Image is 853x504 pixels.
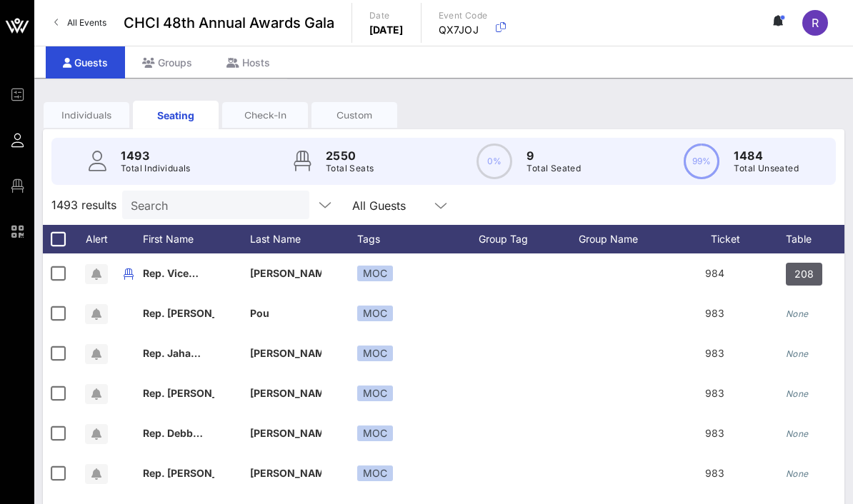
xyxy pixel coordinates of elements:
[352,199,406,212] div: All Guests
[326,147,374,164] p: 2550
[357,425,393,441] div: MOC
[357,465,393,481] div: MOC
[250,413,321,453] p: [PERSON_NAME]…
[326,161,374,176] p: Total Seats
[250,225,357,253] div: Last Name
[250,293,321,333] p: Pou
[250,333,321,373] p: [PERSON_NAME]
[369,23,404,37] p: [DATE]
[143,225,250,253] div: First Name
[812,16,819,30] span: R
[357,385,393,401] div: MOC
[479,225,579,253] div: Group Tag
[143,373,214,413] p: Rep. [PERSON_NAME]…
[133,108,219,123] div: Seating
[357,346,393,361] div: MOC
[311,109,397,122] div: Custom
[802,10,828,36] div: R
[786,348,809,359] i: None
[143,413,214,453] p: Rep. Debb…
[143,333,214,373] p: Rep. Jaha…
[786,468,809,479] i: None
[51,196,116,213] span: 1493 results
[794,263,814,286] span: 208
[705,387,724,399] span: 983
[705,347,724,359] span: 983
[222,109,308,122] div: Check-In
[121,161,191,176] p: Total Individuals
[79,225,114,253] div: Alert
[67,17,106,28] span: All Events
[209,46,287,79] div: Hosts
[143,253,214,293] p: Rep. Vice…
[734,147,799,164] p: 1484
[250,453,321,493] p: [PERSON_NAME]
[250,373,321,413] p: [PERSON_NAME]
[46,46,125,79] div: Guests
[44,109,129,122] div: Individuals
[357,225,479,253] div: Tags
[786,428,809,439] i: None
[439,23,488,37] p: QX7JOJ
[527,161,581,176] p: Total Seated
[121,147,191,164] p: 1493
[786,388,809,399] i: None
[579,225,679,253] div: Group Name
[143,293,214,333] p: Rep. [PERSON_NAME]…
[679,225,786,253] div: Ticket
[124,12,334,34] span: CHCI 48th Annual Awards Gala
[344,191,458,219] div: All Guests
[125,46,209,79] div: Groups
[357,306,393,321] div: MOC
[439,9,488,23] p: Event Code
[705,467,724,479] span: 983
[786,308,809,319] i: None
[705,307,724,319] span: 983
[705,267,724,279] span: 984
[527,147,581,164] p: 9
[369,9,404,23] p: Date
[734,161,799,176] p: Total Unseated
[46,11,115,34] a: All Events
[705,427,724,439] span: 983
[357,266,393,281] div: MOC
[143,453,214,493] p: Rep. [PERSON_NAME]
[250,253,321,293] p: [PERSON_NAME]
